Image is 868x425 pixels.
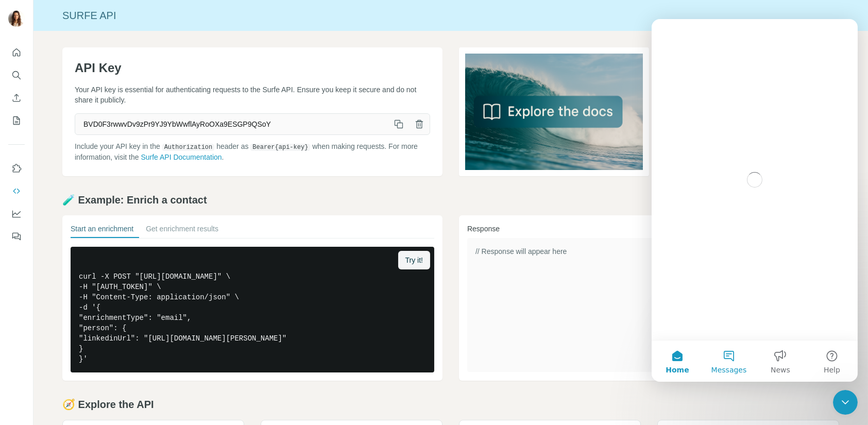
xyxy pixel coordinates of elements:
[75,84,430,105] p: Your API key is essential for authenticating requests to the Surfe API. Ensure you keep it secure...
[8,43,25,62] button: Quick start
[62,397,839,412] h2: 🧭 Explore the API
[8,66,25,84] button: Search
[467,224,831,234] h3: Response
[8,89,25,107] button: Enrich CSV
[33,8,868,23] div: Surfe API
[8,182,25,200] button: Use Surfe API
[8,111,25,130] button: My lists
[405,255,423,265] span: Try it!
[62,193,839,207] h2: 🧪 Example: Enrich a contact
[652,19,858,382] iframe: Intercom live chat
[75,141,430,162] p: Include your API key in the header as when making requests. For more information, visit the .
[250,144,310,151] code: Bearer {api-key}
[75,60,430,76] h1: API Key
[71,247,434,372] pre: curl -X POST "[URL][DOMAIN_NAME]" \ -H "[AUTH_TOKEN]" \ -H "Content-Type: application/json" \ -d ...
[8,159,25,178] button: Use Surfe on LinkedIn
[8,205,25,223] button: Dashboard
[146,224,218,238] button: Get enrichment results
[475,247,567,256] span: // Response will appear here
[8,227,25,246] button: Feedback
[833,390,858,415] iframe: Intercom live chat
[141,153,222,161] a: Surfe API Documentation
[8,10,25,27] img: Avatar
[71,224,133,238] button: Start an enrichment
[398,251,430,269] button: Try it!
[162,144,215,151] code: Authorization
[75,115,388,133] span: BVD0F3rwwvDv9zPr9YJ9YbWwflAyRoOXa9ESGP9QSoY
